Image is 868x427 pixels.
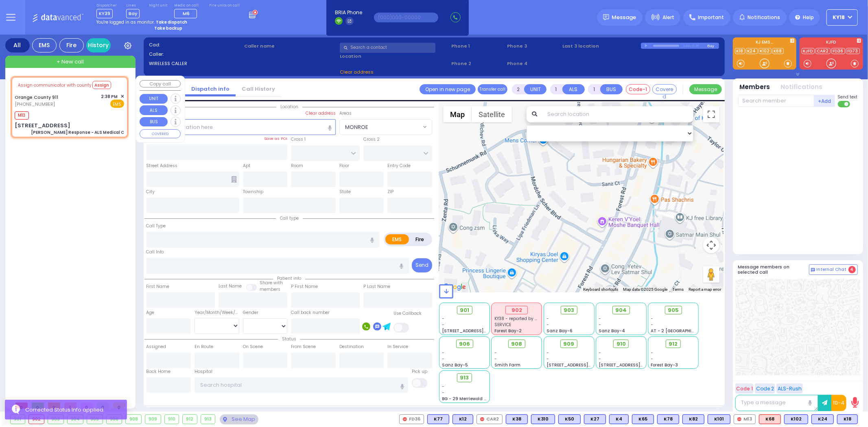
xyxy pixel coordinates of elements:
a: KJFD [802,48,815,54]
div: BLS [558,414,581,424]
div: 902 [505,306,528,315]
div: BLS [506,414,528,424]
strong: Take dispatch [156,19,187,25]
label: EMS [385,234,409,244]
span: 906 [459,340,470,348]
span: - [651,322,654,328]
label: Cross 2 [363,136,380,143]
label: On Scene [243,344,263,350]
div: BLS [657,414,679,424]
div: 908 [126,415,141,424]
a: FD73 [846,48,860,54]
span: Sanz Bay-4 [599,328,625,334]
a: Call History [236,85,281,93]
div: 913 [201,415,215,424]
label: Fire units on call [209,3,240,8]
div: K24 [811,414,834,424]
img: Google [441,282,468,292]
div: K38 [506,414,528,424]
button: Code 1 [735,383,754,394]
label: Save as POI [264,136,287,142]
span: - [599,322,601,328]
label: Room [291,163,303,169]
span: MONROE [345,123,368,131]
button: Transfer call [478,84,507,94]
img: red-radio-icon.svg [480,417,484,421]
label: Clear address [306,110,336,117]
div: Bay [707,43,719,49]
label: En Route [195,344,213,350]
button: BUS [600,84,623,94]
div: K101 [708,414,730,424]
label: Apt [243,163,250,169]
label: WIRELESS CALLER [149,60,242,67]
div: See map [220,414,258,425]
div: BLS [427,414,449,424]
span: Forest Bay-3 [651,362,678,368]
label: Call Type [146,223,166,229]
button: Assign [92,81,111,89]
span: 908 [511,340,522,348]
div: EMS [32,38,57,52]
input: Search location here [146,119,336,135]
span: Phone 4 [507,60,560,67]
span: Forest Bay-2 [494,328,522,334]
button: BUS [140,117,168,127]
div: BLS [609,414,629,424]
div: ALS [759,414,781,424]
div: BLS [632,414,654,424]
a: Dispatch info [185,85,236,93]
button: Code-1 [626,84,650,94]
span: MONROE [339,119,432,135]
button: KY18 [826,9,858,26]
label: Lines [126,3,140,8]
img: message.svg [603,14,609,20]
span: - [599,350,601,356]
button: Code 2 [755,383,775,394]
button: Members [740,83,770,92]
div: Year/Month/Week/Day [195,309,239,316]
span: Notifications [748,14,780,21]
button: ALS [562,84,585,94]
span: - [494,350,497,356]
a: K24 [746,48,758,54]
label: Location [340,53,448,60]
label: Last Name [219,283,242,290]
div: BLS [584,414,606,424]
label: KJ EMS... [733,40,796,46]
label: Destination [339,344,364,350]
button: +Add [814,95,835,107]
span: Sanz Bay-5 [442,362,468,368]
label: City [146,189,155,195]
span: Status [278,336,300,342]
div: 909 [145,415,161,424]
label: Gender [243,309,258,316]
label: Street Address [146,163,178,169]
label: Back Home [146,368,171,375]
label: Assigned [146,344,166,350]
span: 912 [669,340,678,348]
input: (000)000-00000 [374,13,438,22]
span: [STREET_ADDRESS][PERSON_NAME] [599,362,676,368]
label: Cad: [149,41,242,48]
span: Smith Farm [494,362,520,368]
img: red-radio-icon.svg [403,417,407,421]
button: Copy call [140,80,181,88]
button: COVERED [140,129,181,138]
label: Call Info [146,249,164,255]
div: FD36 [399,414,424,424]
span: - [442,383,445,390]
label: Areas [339,110,352,117]
div: K27 [584,414,606,424]
a: Orange County 911 [15,94,58,100]
label: Call back number [291,309,330,316]
span: - [599,316,601,322]
div: K50 [558,414,581,424]
button: Show street map [443,106,472,122]
label: Medic on call [174,3,200,8]
a: Open this area in Google Maps (opens a new window) [441,282,468,292]
button: Message [689,84,722,94]
div: BLS [453,414,473,424]
span: 4 [848,266,856,273]
small: Share with [260,280,283,286]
